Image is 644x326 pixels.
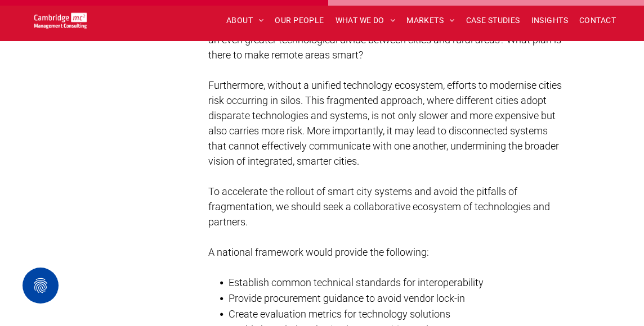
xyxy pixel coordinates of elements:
a: MARKETS [401,12,460,29]
span: Create evaluation metrics for technology solutions [229,308,450,320]
a: OUR PEOPLE [269,12,329,29]
a: INSIGHTS [526,12,574,29]
span: To accelerate the rollout of smart city systems and avoid the pitfalls of fragmentation, we shoul... [208,185,550,228]
span: Furthermore, without a unified technology ecosystem, efforts to modernise cities risk occurring i... [208,79,562,167]
a: CONTACT [574,12,621,29]
span: Establish common technical standards for interoperability [229,277,484,288]
a: CASE STUDIES [460,12,526,29]
a: WHAT WE DO [330,12,401,29]
span: Provide procurement guidance to avoid vendor lock-in [229,292,465,304]
a: ABOUT [221,12,270,29]
img: Go to Homepage [34,12,87,29]
span: A national framework would provide the following: [208,246,429,258]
